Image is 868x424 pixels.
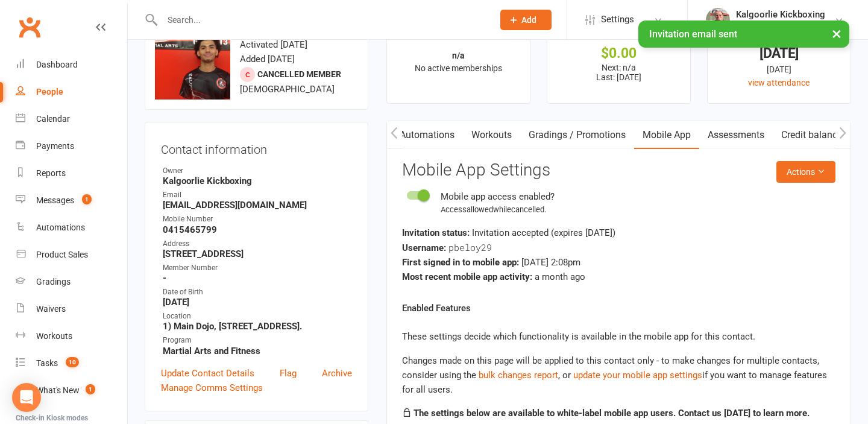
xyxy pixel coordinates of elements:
div: Access allowed while cancelled [441,204,555,217]
div: Address [163,238,352,250]
strong: n/a [452,51,465,60]
a: Credit balance [773,121,851,149]
div: [DATE] [719,47,840,60]
strong: Most recent mobile app activity: [402,271,532,282]
label: Enabled Features [402,301,471,315]
div: Workouts [36,331,72,341]
h3: Contact information [161,138,352,156]
a: Gradings / Promotions [520,121,634,149]
div: Owner [163,165,352,177]
div: Gradings [36,277,71,286]
img: thumb_image1664779456.png [706,8,730,32]
strong: [STREET_ADDRESS] [163,248,352,259]
time: Added [DATE] [240,54,295,65]
div: Automations [36,223,85,232]
button: Add [500,10,552,30]
a: What's New1 [16,377,127,404]
div: Mobile app access enabled? [441,189,555,204]
a: Mobile App [634,121,699,149]
h3: Mobile App Settings [402,161,835,180]
div: Payments [36,141,74,151]
a: Waivers [16,296,127,323]
div: Email [163,189,352,201]
a: Update Contact Details [161,366,254,381]
div: Dashboard [36,60,78,69]
a: Workouts [16,323,127,350]
div: $0.00 [558,47,679,60]
div: [DATE] 2:08pm [402,255,835,270]
div: Program [163,335,352,346]
a: Workouts [463,121,520,149]
span: No active memberships [415,63,502,73]
div: Calendar [36,114,70,124]
div: Member Number [163,262,352,274]
strong: Kalgoorlie Kickboxing [163,176,352,186]
a: Tasks 10 [16,350,127,377]
div: Date of Birth [163,286,352,298]
a: Flag [280,366,297,381]
div: Tasks [36,358,58,368]
strong: [EMAIL_ADDRESS][DOMAIN_NAME] [163,200,352,210]
span: 1 [86,384,95,394]
div: Reports [36,168,66,178]
a: view attendance [748,78,810,87]
div: [DATE] [719,63,840,76]
a: bulk changes report [479,370,558,381]
div: Messages [36,195,74,205]
a: Messages 1 [16,187,127,214]
a: Automations [16,214,127,241]
p: These settings decide which functionality is available in the mobile app for this contact. [402,329,835,344]
a: Archive [322,366,352,381]
div: Kalgoorlie Kickboxing [736,9,825,20]
div: Product Sales [36,250,88,259]
div: Waivers [36,304,66,314]
strong: - [163,273,352,283]
button: × [826,21,848,46]
input: Search... [159,11,485,28]
span: 10 [66,357,79,367]
span: Add [521,15,536,25]
a: Automations [391,121,463,149]
span: [DEMOGRAPHIC_DATA] [240,84,335,95]
span: (expires [DATE] ) [551,227,615,238]
strong: The settings below are available to white-label mobile app users. Contact us [DATE] to learn more. [414,408,810,419]
div: People [36,87,63,97]
a: Payments [16,133,127,160]
strong: 1) Main Dojo, [STREET_ADDRESS]. [163,321,352,332]
div: Mobile Number [163,214,352,225]
span: 1 [82,194,92,204]
span: Cancelled member [257,69,341,79]
span: pbeloy29 [448,241,492,253]
a: Clubworx [14,12,45,42]
p: Next: n/a Last: [DATE] [558,63,679,82]
a: update your mobile app settings [573,370,702,381]
div: What's New [36,385,80,395]
span: . [544,205,546,214]
div: Changes made on this page will be applied to this contact only - to make changes for multiple con... [402,353,835,397]
strong: [DATE] [163,297,352,308]
a: Dashboard [16,51,127,78]
strong: 0415465799 [163,224,352,235]
div: Open Intercom Messenger [12,383,41,412]
div: Kalgoorlie Kickboxing [736,20,825,31]
strong: Invitation status: [402,227,470,238]
button: Actions [776,161,835,183]
a: Calendar [16,106,127,133]
a: People [16,78,127,106]
div: Invitation email sent [638,21,849,48]
img: image1746008580.png [155,24,230,100]
a: Product Sales [16,241,127,268]
span: Settings [601,6,634,33]
div: Invitation accepted [402,226,835,240]
strong: First signed in to mobile app: [402,257,519,268]
a: Assessments [699,121,773,149]
a: Gradings [16,268,127,296]
strong: Martial Arts and Fitness [163,346,352,356]
div: Location [163,311,352,322]
a: Reports [16,160,127,187]
span: a month ago [535,271,585,282]
a: Manage Comms Settings [161,381,263,395]
strong: Username: [402,242,446,253]
span: , or [479,370,573,381]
